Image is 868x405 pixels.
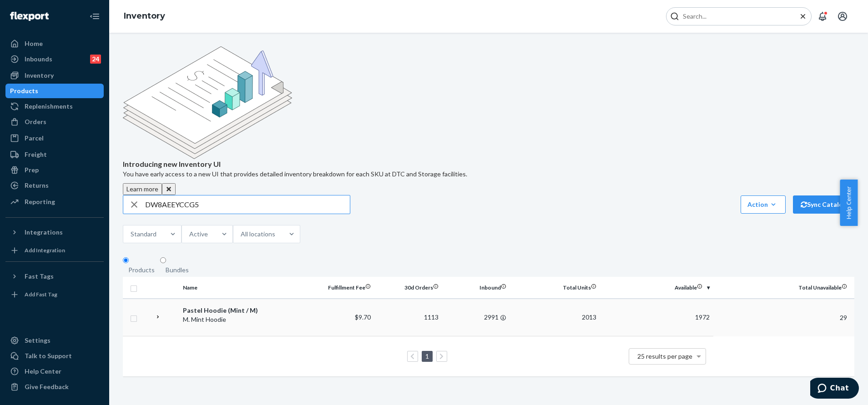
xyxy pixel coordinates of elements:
div: Fast Tags [25,272,54,281]
a: Parcel [5,131,104,145]
input: Active [208,230,209,239]
button: Action [741,195,786,214]
div: Replenishments [25,102,73,111]
th: Total Units [510,277,601,299]
div: Products [10,86,38,95]
button: Close Search [798,12,807,21]
button: Help Center [840,180,858,226]
a: Reporting [5,195,104,209]
ol: breadcrumbs [116,3,172,30]
span: 2013 [582,313,596,321]
button: Fast Tags [5,269,104,284]
div: Bundles [166,265,189,275]
button: Learn more [123,183,162,195]
div: M. Mint Hoodie [183,315,303,324]
div: Integrations [25,228,63,237]
input: Bundles [160,257,166,263]
input: Standard [156,230,157,239]
div: Inbounds [25,55,52,64]
p: You have early access to a new UI that provides detailed inventory breakdown for each SKU at DTC ... [123,170,854,179]
button: Sync Catalog [793,195,854,214]
button: Give Feedback [5,380,104,394]
input: All locations [275,230,276,239]
th: Fulfillment Fee [307,277,374,299]
td: 1113 [374,299,442,336]
a: Returns [5,178,104,193]
div: Settings [25,336,50,345]
button: Close Navigation [86,7,104,25]
a: Settings [5,333,104,348]
div: Standard [131,230,156,239]
a: Inbounds24 [5,52,104,66]
input: Search inventory by name or sku [145,195,350,214]
button: Open account menu [833,7,852,25]
a: Products [5,84,104,98]
a: Replenishments [5,99,104,114]
a: Add Fast Tag [5,287,104,302]
a: Prep [5,163,104,177]
a: Freight [5,147,104,162]
div: All locations [241,230,275,239]
button: Open notifications [813,7,832,25]
th: Inbound [442,277,510,299]
div: Prep [25,165,39,175]
span: 29 [840,314,847,321]
button: Talk to Support [5,349,104,363]
div: Inventory [25,71,54,80]
iframe: Opens a widget where you can chat to one of our agents [810,378,859,400]
a: Inventory [124,11,165,21]
div: Freight [25,150,47,159]
span: 1972 [695,313,710,321]
div: Orders [25,117,46,126]
th: 30d Orders [374,277,442,299]
div: Home [25,39,43,48]
span: 25 results per page [637,352,692,360]
svg: Search Icon [670,12,679,21]
img: Flexport logo [10,12,49,21]
input: Products [123,257,129,263]
a: Page 1 is your current page [424,352,431,360]
a: Orders [5,115,104,129]
div: Talk to Support [25,351,72,360]
div: Pastel Hoodie (Mint / M) [183,306,303,315]
img: new-reports-banner-icon.82668bd98b6a51aee86340f2a7b77ae3.png [123,46,292,159]
input: Search Input [679,12,791,21]
button: Close [162,183,176,195]
a: Inventory [5,68,104,83]
div: 24 [90,55,101,64]
div: Add Integration [25,246,65,254]
p: Introducing new Inventory UI [123,159,854,170]
div: Parcel [25,134,44,143]
th: Available [600,277,713,299]
div: Products [128,265,155,275]
th: Name [179,277,306,299]
div: Active [189,230,208,239]
th: Total Unavailable [713,277,854,299]
span: $9.70 [355,313,371,321]
div: Returns [25,181,49,190]
td: 2991 [442,299,510,336]
button: Integrations [5,225,104,240]
div: Give Feedback [25,382,69,391]
a: Home [5,36,104,51]
div: Reporting [25,197,55,206]
div: Add Fast Tag [25,290,57,298]
div: Help Center [25,367,61,376]
div: Action [747,200,779,209]
a: Help Center [5,364,104,379]
a: Add Integration [5,243,104,258]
